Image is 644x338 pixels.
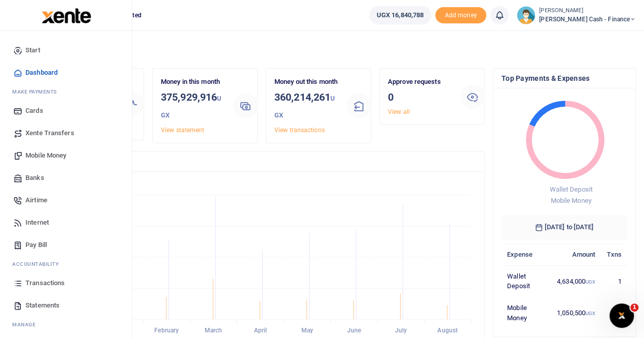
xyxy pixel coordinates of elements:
[601,265,627,297] td: 1
[161,89,225,123] h3: 375,929,916
[377,10,424,20] span: UGX 16,840,788
[17,88,57,96] span: ake Payments
[549,186,592,193] span: Wallet Deposit
[369,6,431,24] a: UGX 16,840,788
[388,89,452,105] h3: 0
[8,256,124,272] li: Ac
[517,6,535,24] img: profile-user
[8,122,124,144] a: Xente Transfers
[8,317,124,332] li: M
[25,106,43,116] span: Cards
[8,84,124,100] li: M
[47,156,476,167] h4: Transactions Overview
[8,294,124,317] a: Statements
[435,11,486,18] a: Add money
[41,11,91,19] a: logo-small logo-large logo-large
[25,278,65,288] span: Transactions
[20,260,59,268] span: countability
[501,265,551,297] td: Wallet Deposit
[585,279,595,285] small: UGX
[25,45,40,55] span: Start
[551,297,601,329] td: 1,050,500
[274,127,325,134] a: View transactions
[630,303,638,312] span: 1
[25,300,60,311] span: Statements
[551,243,601,265] th: Amount
[17,321,36,328] span: anage
[205,327,222,334] tspan: March
[274,77,339,87] p: Money out this month
[8,39,124,62] a: Start
[501,73,627,84] h4: Top Payments & Expenses
[365,6,435,24] li: Wallet ballance
[517,6,636,24] a: profile-user [PERSON_NAME] [PERSON_NAME] Cash - Finance
[25,128,74,138] span: Xente Transfers
[25,150,66,161] span: Mobile Money
[8,211,124,234] a: Internet
[161,95,221,119] small: UGX
[501,243,551,265] th: Expense
[551,265,601,297] td: 4,634,000
[274,95,335,119] small: UGX
[161,77,225,87] p: Money in this month
[154,327,179,334] tspan: February
[42,8,91,23] img: logo-large
[435,7,486,24] li: Toup your wallet
[8,272,124,294] a: Transactions
[601,243,627,265] th: Txns
[550,197,591,204] span: Mobile Money
[609,303,634,328] iframe: Intercom live chat
[388,108,410,115] a: View all
[8,189,124,211] a: Airtime
[501,297,551,329] td: Mobile Money
[8,100,124,122] a: Cards
[8,167,124,189] a: Banks
[501,215,627,239] h6: [DATE] to [DATE]
[539,15,636,24] span: [PERSON_NAME] Cash - Finance
[25,68,58,78] span: Dashboard
[39,44,636,55] h4: Hello Pricillah
[161,127,204,134] a: View statement
[25,195,47,205] span: Airtime
[8,62,124,84] a: Dashboard
[437,327,458,334] tspan: August
[435,7,486,24] span: Add money
[25,173,44,183] span: Banks
[601,297,627,329] td: 2
[25,218,49,228] span: Internet
[585,311,595,316] small: UGX
[539,7,636,15] small: [PERSON_NAME]
[388,77,452,87] p: Approve requests
[25,240,47,250] span: Pay Bill
[8,144,124,167] a: Mobile Money
[274,89,339,123] h3: 360,214,261
[8,234,124,256] a: Pay Bill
